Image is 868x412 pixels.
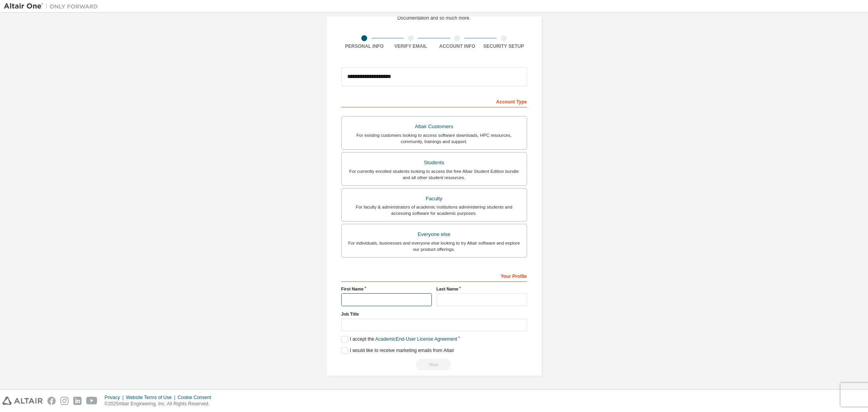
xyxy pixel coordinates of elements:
[346,204,522,216] div: For faculty & administrators of academic institutions administering students and accessing softwa...
[346,229,522,240] div: Everyone else
[73,397,82,405] img: linkedin.svg
[480,43,527,49] div: Security Setup
[105,394,126,401] div: Privacy
[341,336,457,343] label: I accept the
[346,168,522,181] div: For currently enrolled students looking to access the free Altair Student Edition bundle and all ...
[4,2,102,10] img: Altair One
[341,359,527,370] div: Read and acccept EULA to continue
[346,132,522,145] div: For existing customers looking to access software downloads, HPC resources, community, trainings ...
[375,336,457,342] a: Academic End-User License Agreement
[341,95,527,107] div: Account Type
[126,394,178,401] div: Website Terms of Use
[105,401,216,407] p: © 2025 Altair Engineering, Inc. All Rights Reserved.
[341,286,432,292] label: First Name
[2,397,43,405] img: altair_logo.svg
[346,121,522,132] div: Altair Customers
[341,311,527,317] label: Job Title
[341,347,454,354] label: I would like to receive marketing emails from Altair
[388,43,434,49] div: Verify Email
[346,193,522,204] div: Faculty
[47,397,56,405] img: facebook.svg
[346,240,522,252] div: For individuals, businesses and everyone else looking to try Altair software and explore our prod...
[60,397,69,405] img: instagram.svg
[341,269,527,282] div: Your Profile
[346,157,522,168] div: Students
[434,43,481,49] div: Account Info
[437,286,527,292] label: Last Name
[178,394,216,401] div: Cookie Consent
[86,397,98,405] img: youtube.svg
[341,43,388,49] div: Personal Info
